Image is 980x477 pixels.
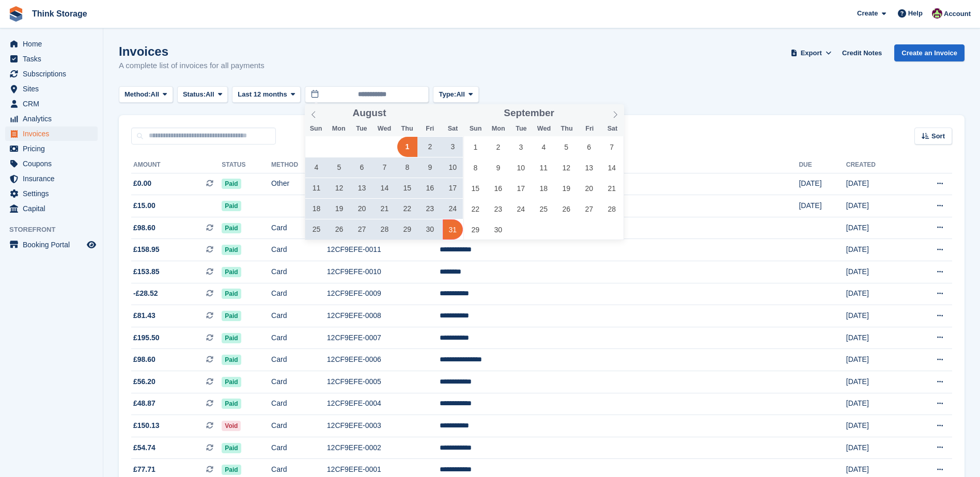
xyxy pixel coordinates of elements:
[846,261,907,283] td: [DATE]
[329,219,349,240] span: August 26, 2024
[578,125,601,132] span: Fri
[556,178,577,198] span: September 19, 2024
[420,199,440,219] span: August 23, 2024
[420,219,440,240] span: August 30, 2024
[465,178,486,198] span: September 15, 2024
[511,137,531,157] span: September 3, 2024
[329,157,349,178] span: August 5, 2024
[5,237,98,252] a: menu
[85,239,98,251] a: Preview store
[5,141,98,156] a: menu
[306,199,326,219] span: August 18, 2024
[846,217,907,239] td: [DATE]
[397,137,417,157] span: August 1, 2024
[443,157,463,178] span: August 10, 2024
[788,44,834,61] button: Export
[602,178,622,198] span: September 21, 2024
[487,125,510,132] span: Mon
[386,108,419,119] input: Year
[222,443,241,453] span: Paid
[222,289,241,299] span: Paid
[222,399,241,409] span: Paid
[511,157,531,178] span: September 10, 2024
[5,126,98,141] a: menu
[488,137,508,157] span: September 2, 2024
[222,157,271,173] th: Status
[133,332,160,343] span: £195.50
[5,37,98,51] a: menu
[352,157,372,178] span: August 6, 2024
[397,157,417,178] span: August 8, 2024
[534,157,554,178] span: September 11, 2024
[464,125,487,132] span: Sun
[420,178,440,198] span: August 16, 2024
[328,125,350,132] span: Mon
[465,157,486,178] span: September 8, 2024
[222,355,241,365] span: Paid
[375,178,395,198] span: August 14, 2024
[151,89,160,100] span: All
[5,97,98,111] a: menu
[352,199,372,219] span: August 20, 2024
[5,67,98,81] a: menu
[206,89,214,100] span: All
[271,283,327,305] td: Card
[271,157,327,173] th: Method
[397,178,417,198] span: August 15, 2024
[556,157,577,178] span: September 12, 2024
[133,464,155,475] span: £77.71
[373,125,396,132] span: Wed
[846,283,907,305] td: [DATE]
[306,178,326,198] span: August 11, 2024
[602,199,622,219] span: September 28, 2024
[133,442,155,453] span: £54.74
[125,89,151,100] span: Method:
[327,349,440,371] td: 12CF9EFE-0006
[271,305,327,327] td: Card
[556,199,577,219] span: September 26, 2024
[5,186,98,201] a: menu
[177,86,228,103] button: Status: All
[846,349,907,371] td: [DATE]
[23,201,85,216] span: Capital
[511,199,531,219] span: September 24, 2024
[465,199,486,219] span: September 22, 2024
[533,125,555,132] span: Wed
[352,219,372,240] span: August 27, 2024
[5,171,98,186] a: menu
[133,398,155,409] span: £48.87
[329,199,349,219] span: August 19, 2024
[222,201,241,211] span: Paid
[801,48,822,58] span: Export
[133,376,155,387] span: £56.20
[418,125,441,132] span: Fri
[846,157,907,173] th: Created
[327,437,440,459] td: 12CF9EFE-0002
[5,112,98,126] a: menu
[327,261,440,283] td: 12CF9EFE-0010
[232,86,301,103] button: Last 12 months
[894,44,965,61] a: Create an Invoice
[327,305,440,327] td: 12CF9EFE-0008
[23,52,85,66] span: Tasks
[222,421,241,431] span: Void
[23,156,85,171] span: Coupons
[327,283,440,305] td: 12CF9EFE-0009
[271,327,327,349] td: Card
[488,199,508,219] span: September 23, 2024
[133,354,155,365] span: £98.60
[602,137,622,157] span: September 7, 2024
[799,173,846,195] td: [DATE]
[846,415,907,437] td: [DATE]
[579,157,599,178] span: September 13, 2024
[327,371,440,393] td: 12CF9EFE-0005
[846,371,907,393] td: [DATE]
[9,225,103,235] span: Storefront
[306,219,326,240] span: August 25, 2024
[534,137,554,157] span: September 4, 2024
[133,310,155,321] span: £81.43
[23,97,85,111] span: CRM
[222,311,241,321] span: Paid
[443,219,463,240] span: August 31, 2024
[846,195,907,217] td: [DATE]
